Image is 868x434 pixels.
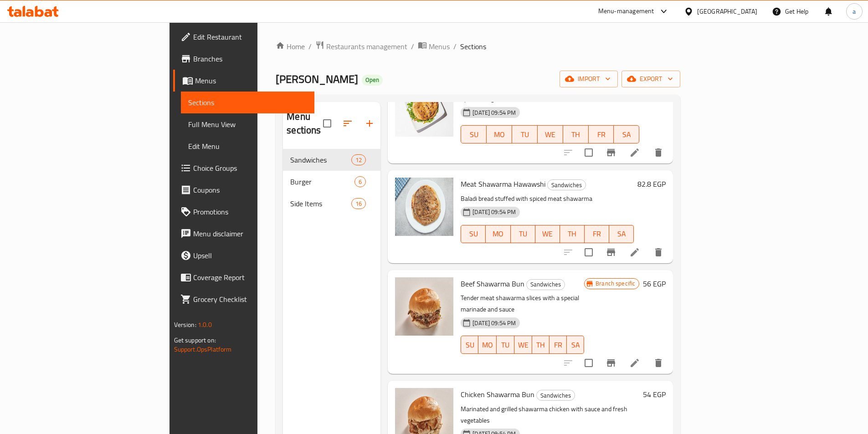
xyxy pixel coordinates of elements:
[629,357,640,368] a: Edit menu item
[418,41,450,52] a: Menus
[318,114,337,133] span: Select all sections
[518,338,529,352] span: WE
[511,225,535,243] button: TU
[629,147,640,158] a: Edit menu item
[173,26,314,48] a: Edit Restaurant
[193,53,307,64] span: Branches
[536,338,546,352] span: TH
[647,241,669,263] button: delete
[193,31,307,42] span: Edit Restaurant
[395,178,453,236] img: Meat Shawarma Hawawshi
[516,128,534,141] span: TU
[579,143,598,162] span: Select to update
[174,319,196,331] span: Version:
[181,135,314,157] a: Edit Menu
[592,128,611,141] span: FR
[453,41,457,52] li: /
[283,145,380,218] nav: Menu sections
[193,163,307,174] span: Choice Groups
[355,178,365,186] span: 6
[188,97,307,108] span: Sections
[469,319,519,327] span: [DATE] 09:54 PM
[461,403,639,426] p: Marinated and grilled shawarma chicken with sauce and fresh vegetables
[351,154,366,165] div: items
[465,227,482,240] span: SU
[290,176,354,187] span: Burger
[173,245,314,266] a: Upsell
[461,125,487,143] button: SU
[613,227,630,240] span: SA
[535,225,560,243] button: WE
[567,73,611,85] span: import
[198,319,212,331] span: 1.0.0
[600,241,622,263] button: Branch-specific-item
[461,177,545,191] span: Meat Shawarma Hawawshi
[497,336,514,354] button: TU
[461,388,534,401] span: Chicken Shawarma Bun
[536,390,575,401] div: Sandwiches
[527,279,565,290] span: Sandwiches
[500,338,510,352] span: TU
[547,179,586,190] div: Sandwiches
[548,180,586,190] span: Sandwiches
[489,227,507,240] span: MO
[482,338,493,352] span: MO
[181,92,314,113] a: Sections
[643,277,666,290] h6: 56 EGP
[173,266,314,288] a: Coverage Report
[588,227,606,240] span: FR
[564,227,581,240] span: TH
[465,128,483,141] span: SU
[429,41,450,52] span: Menus
[461,336,478,354] button: SU
[290,198,351,209] span: Side Items
[579,243,598,262] span: Select to update
[629,73,673,85] span: export
[395,78,453,137] img: Hawawshi
[532,336,550,354] button: TH
[589,125,614,143] button: FR
[337,112,359,134] span: Sort sections
[465,338,475,352] span: SU
[283,193,380,214] div: Side Items16
[570,338,580,352] span: SA
[592,279,639,288] span: Branch specific
[614,125,639,143] button: SA
[537,390,575,401] span: Sandwiches
[487,125,512,143] button: MO
[553,338,563,352] span: FR
[193,184,307,195] span: Coupons
[539,227,556,240] span: WE
[352,156,365,164] span: 12
[512,125,538,143] button: TU
[514,336,532,354] button: WE
[621,71,680,87] button: export
[193,272,307,283] span: Coverage Report
[538,125,563,143] button: WE
[193,250,307,261] span: Upsell
[560,71,618,87] button: import
[188,119,307,130] span: Full Menu View
[351,198,366,209] div: items
[560,225,585,243] button: TH
[173,157,314,179] a: Choice Groups
[173,223,314,245] a: Menu disclaimer
[637,178,666,190] h6: 82.8 EGP
[461,292,584,315] p: Tender meat shawarma slices with a special marinade and sauce
[541,128,560,141] span: WE
[354,176,366,187] div: items
[461,225,486,243] button: SU
[290,154,351,165] span: Sandwiches
[188,141,307,152] span: Edit Menu
[647,142,669,163] button: delete
[395,277,453,336] img: Beef Shawarma Bun
[598,6,654,17] div: Menu-management
[362,75,383,86] div: Open
[647,352,669,374] button: delete
[461,193,634,204] p: Baladi bread stuffed with spiced meat shawarma
[276,41,680,52] nav: breadcrumb
[600,142,622,163] button: Branch-specific-item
